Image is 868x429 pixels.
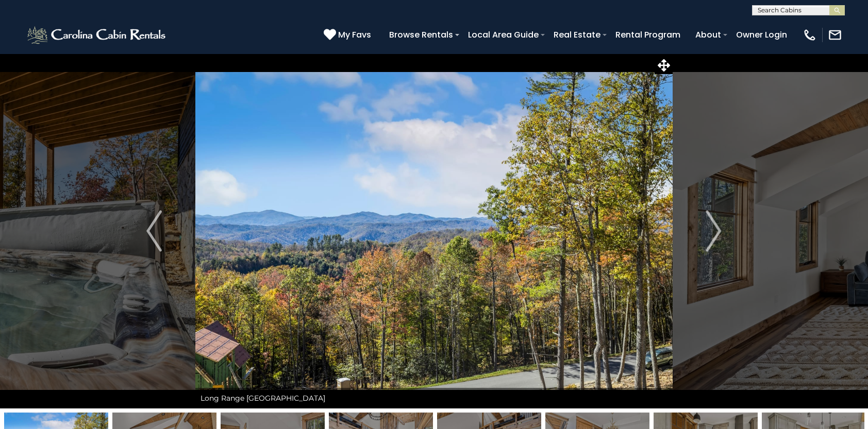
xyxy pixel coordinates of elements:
[26,25,169,45] img: White-1-2.png
[673,53,755,408] button: Next
[338,28,371,41] span: My Favs
[324,28,374,42] a: My Favs
[706,210,722,252] img: arrow
[610,26,686,44] a: Rental Program
[113,53,195,408] button: Previous
[690,26,726,44] a: About
[548,26,606,44] a: Real Estate
[384,26,458,44] a: Browse Rentals
[195,388,673,408] div: Long Range [GEOGRAPHIC_DATA]
[146,210,162,252] img: arrow
[731,26,792,44] a: Owner Login
[803,28,817,42] img: phone-regular-white.png
[828,28,842,42] img: mail-regular-white.png
[463,26,544,44] a: Local Area Guide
